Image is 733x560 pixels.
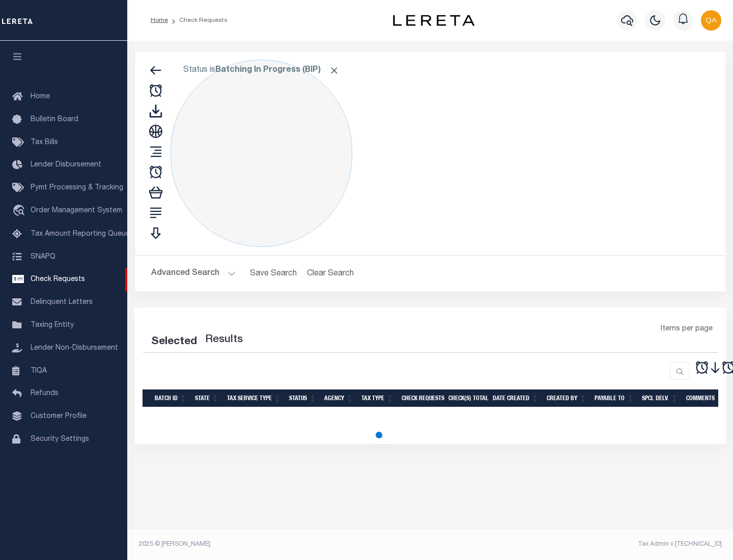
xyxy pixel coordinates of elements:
[31,299,93,306] span: Delinquent Letters
[12,205,29,218] i: travel_explore
[31,276,85,283] span: Check Requests
[31,231,130,238] span: Tax Amount Reporting Queue
[191,389,223,407] th: State
[168,16,228,25] li: Check Requests
[393,15,474,26] img: logo-dark.svg
[205,332,243,348] label: Results
[31,184,123,191] span: Pymt Processing & Tracking
[682,389,728,407] th: Comments
[285,389,320,407] th: Status
[31,207,122,214] span: Order Management System
[215,66,340,74] b: Batching In Progress (BIP)
[131,540,431,549] div: 2025 © [PERSON_NAME].
[244,264,303,284] button: Save Search
[701,10,721,31] img: svg+xml;base64,PHN2ZyB4bWxucz0iaHR0cDovL3d3dy53My5vcmcvMjAwMC9zdmciIHBvaW50ZXItZXZlbnRzPSJub25lIi...
[31,367,47,374] span: TIQA
[31,345,118,352] span: Lender Non-Disbursement
[151,264,236,284] button: Advanced Search
[661,324,713,335] span: Items per page
[31,93,50,100] span: Home
[444,389,489,407] th: Check(s) Total
[151,389,191,407] th: Batch Id
[489,389,543,407] th: Date Created
[303,264,358,284] button: Clear Search
[223,389,285,407] th: Tax Service Type
[357,389,398,407] th: Tax Type
[151,17,168,23] a: Home
[31,161,101,169] span: Lender Disbursement
[320,389,357,407] th: Agency
[31,139,58,146] span: Tax Bills
[543,389,590,407] th: Created By
[31,253,55,260] span: SNAPQ
[329,65,340,76] span: Click to Remove
[398,389,444,407] th: Check Requests
[31,390,59,397] span: Refunds
[31,436,89,443] span: Security Settings
[638,389,682,407] th: Spcl Delv.
[438,540,722,549] div: Tax Admin v.[TECHNICAL_ID]
[590,389,638,407] th: Payable To
[31,116,78,123] span: Bulletin Board
[151,334,197,350] div: Selected
[171,60,352,247] div: Click to Edit
[31,322,74,329] span: Taxing Entity
[31,413,87,420] span: Customer Profile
